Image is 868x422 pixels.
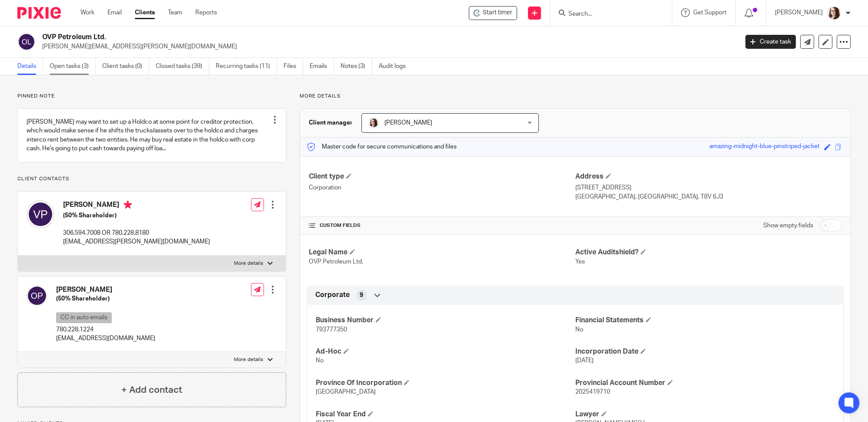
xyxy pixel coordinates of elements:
h4: Financial Statements [575,316,835,325]
span: [PERSON_NAME] [384,120,432,126]
span: Start timer [483,8,512,17]
h4: Incorporation Date [575,347,835,356]
span: Corporate [315,290,350,300]
a: Audit logs [379,58,412,75]
h4: + Add contact [121,383,182,397]
p: [EMAIL_ADDRESS][DOMAIN_NAME] [56,334,155,343]
h4: Provincial Account Number [575,378,835,388]
p: Pinned note [17,93,286,100]
a: Create task [745,35,796,49]
p: More details [234,356,263,363]
h4: Client type [309,172,575,181]
p: 780.228.1224 [56,325,155,334]
p: Client contacts [17,176,286,182]
h4: [PERSON_NAME] [56,285,155,294]
a: Work [80,8,94,17]
p: [PERSON_NAME][EMAIL_ADDRESS][PERSON_NAME][DOMAIN_NAME] [42,42,732,51]
label: Show empty fields [763,221,813,230]
h4: Fiscal Year End [316,410,575,419]
span: No [316,358,324,364]
h4: Active Auditshield? [575,248,841,257]
p: [PERSON_NAME] [775,8,823,17]
img: Kelsey%20Website-compressed%20Resized.jpg [368,118,379,128]
a: Clients [135,8,155,17]
p: Master code for secure communications and files [307,142,457,151]
img: Pixie [17,7,61,19]
a: Notes (3) [341,58,372,75]
div: amazing-midnight-blue-pinstriped-jacket [709,142,820,152]
h4: Address [575,172,841,181]
span: 2025419710 [575,389,610,395]
p: [EMAIL_ADDRESS][PERSON_NAME][DOMAIN_NAME] [63,237,210,246]
h5: (50% Shareholder) [56,294,155,303]
h4: Lawyer [575,410,835,419]
span: OVP Petroleum Ltd. [309,259,363,265]
a: Files [284,58,303,75]
a: Recurring tasks (11) [216,58,277,75]
h4: Ad-Hoc [316,347,575,356]
a: Team [168,8,182,17]
span: 9 [360,291,363,300]
input: Search [568,10,646,18]
p: 306.594.7008 OR 780.228.8180 [63,229,210,237]
h4: Province Of Incorporation [316,378,575,388]
a: Details [17,58,43,75]
p: More details [300,93,851,100]
a: Closed tasks (39) [156,58,209,75]
h4: CUSTOM FIELDS [309,222,575,229]
span: [GEOGRAPHIC_DATA] [316,389,376,395]
p: [GEOGRAPHIC_DATA], [GEOGRAPHIC_DATA], T8V 6J3 [575,192,841,201]
p: More details [234,260,263,267]
span: 793777350 [316,327,347,333]
h4: Business Number [316,316,575,325]
span: Yes [575,259,585,265]
span: Get Support [693,10,727,16]
img: Kelsey%20Website-compressed%20Resized.jpg [827,6,841,20]
i: Primary [124,200,132,209]
div: OVP Petroleum Ltd. [469,6,517,20]
h4: Legal Name [309,248,575,257]
a: Emails [310,58,334,75]
h2: OVP Petroleum Ltd. [42,33,594,42]
img: svg%3E [27,285,47,306]
span: [DATE] [575,358,594,364]
p: CC in auto emails [56,312,112,323]
a: Email [107,8,122,17]
a: Open tasks (3) [50,58,96,75]
h5: (50% Shareholder) [63,211,210,220]
p: Corporation [309,183,575,192]
img: svg%3E [27,200,54,228]
h3: Client manager [309,118,353,127]
p: [STREET_ADDRESS] [575,183,841,192]
a: Reports [195,8,217,17]
span: No [575,327,583,333]
h4: [PERSON_NAME] [63,200,210,211]
img: svg%3E [17,33,36,51]
a: Client tasks (0) [102,58,149,75]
